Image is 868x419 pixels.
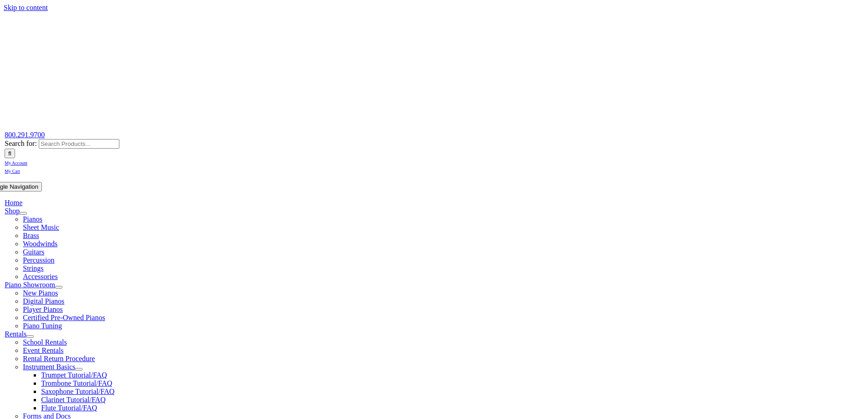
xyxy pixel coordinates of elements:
a: Piano Showroom [5,281,55,289]
button: Open submenu of Piano Showroom [55,286,62,289]
a: New Pianos [23,289,58,297]
a: Rental Return Procedure [23,355,95,362]
a: Woodwinds [23,240,57,248]
a: Piano Tuning [23,322,62,330]
a: Certified Pre-Owned Pianos [23,314,105,321]
a: Brass [23,232,39,239]
span: My Cart [5,169,20,174]
a: Percussion [23,256,54,264]
a: Clarinet Tutorial/FAQ [41,396,106,403]
a: Accessories [23,273,57,280]
a: Sheet Music [23,223,59,231]
a: Pianos [23,215,42,223]
a: 800.291.9700 [5,131,45,139]
a: Rentals [5,330,26,338]
a: Instrument Basics [23,363,75,371]
button: Open submenu of Shop [20,212,27,215]
a: School Rentals [23,338,67,346]
input: Search [5,149,15,158]
a: Digital Pianos [23,297,64,305]
a: Shop [5,207,20,215]
input: Search Products... [39,139,119,149]
a: Saxophone Tutorial/FAQ [41,388,114,395]
a: Player Pianos [23,305,63,313]
span: Search for: [5,140,37,147]
a: Home [5,199,22,207]
a: Trombone Tutorial/FAQ [41,379,112,387]
a: Event Rentals [23,347,63,354]
a: My Cart [5,166,20,174]
a: Flute Tutorial/FAQ [41,404,97,412]
span: My Account [5,160,27,166]
button: Open submenu of Instrument Basics [75,368,82,371]
a: Skip to content [4,4,48,11]
button: Open submenu of Rentals [26,335,34,338]
a: My Account [5,158,27,166]
a: Trumpet Tutorial/FAQ [41,371,107,379]
a: Guitars [23,248,44,256]
a: Strings [23,264,43,272]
